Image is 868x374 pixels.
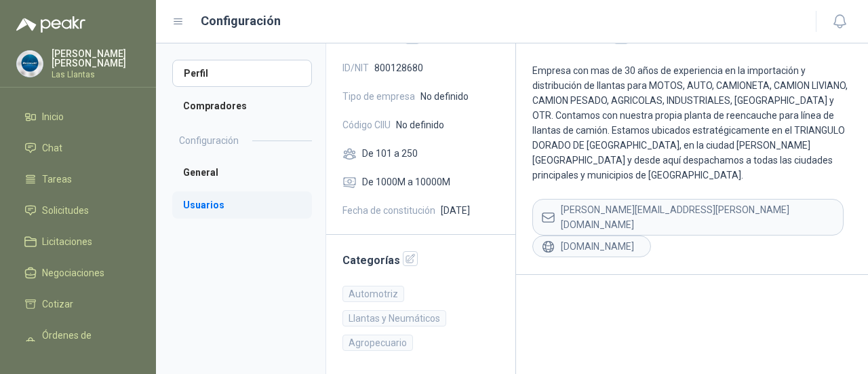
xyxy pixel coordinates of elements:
[16,229,140,255] a: Licitaciones
[42,328,127,358] span: Órdenes de Compra
[441,203,470,218] span: [DATE]
[532,199,844,236] div: [PERSON_NAME][EMAIL_ADDRESS][PERSON_NAME][DOMAIN_NAME]
[42,203,89,218] span: Solicitudes
[342,203,435,218] span: Fecha de constitución
[42,297,73,312] span: Cotizar
[342,89,415,104] span: Tipo de empresa
[532,63,852,183] p: Empresa con mas de 30 años de experiencia en la importación y distribución de llantas para MOTOS,...
[342,310,446,326] div: Llantas y Neumáticos
[42,141,62,155] span: Chat
[342,286,404,302] div: Automotriz
[342,335,413,351] div: Agropecuario
[172,159,312,186] a: General
[42,265,104,280] span: Negociaciones
[52,49,140,68] p: [PERSON_NAME] [PERSON_NAME]
[201,12,281,31] h1: Configuración
[16,198,140,223] a: Solicitudes
[179,133,239,148] h2: Configuración
[16,291,140,317] a: Cotizar
[374,60,423,75] span: 800128680
[362,174,450,189] span: De 1000M a 10000M
[16,135,140,161] a: Chat
[16,16,85,33] img: Logo peakr
[17,51,43,77] img: Company Logo
[420,89,469,104] span: No definido
[172,60,312,87] a: Perfil
[342,251,499,269] h2: Categorías
[396,117,444,132] span: No definido
[16,104,140,130] a: Inicio
[42,172,72,187] span: Tareas
[42,109,64,124] span: Inicio
[362,146,418,161] span: De 101 a 250
[42,234,92,249] span: Licitaciones
[16,322,140,363] a: Órdenes de Compra
[342,60,369,75] span: ID/NIT
[532,236,651,257] div: [DOMAIN_NAME]
[16,166,140,192] a: Tareas
[172,191,312,219] a: Usuarios
[342,117,391,132] span: Código CIIU
[172,92,312,119] a: Compradores
[52,71,140,79] p: Las Llantas
[16,260,140,286] a: Negociaciones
